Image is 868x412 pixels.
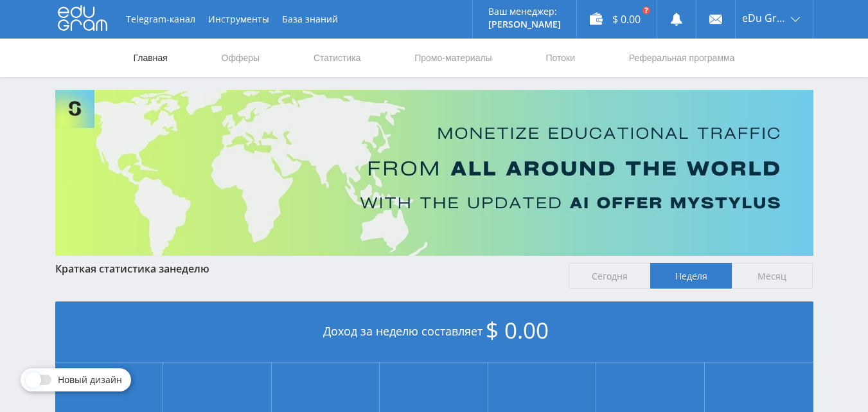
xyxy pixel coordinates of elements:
a: Офферы [220,39,261,77]
span: eDu Group [742,13,787,23]
a: Главная [132,39,169,77]
span: Новый дизайн [58,375,122,385]
p: Ваш менеджер: [488,6,561,17]
a: Промо-материалы [413,39,493,77]
span: $ 0.00 [486,315,549,345]
a: Реферальная программа [628,39,736,77]
span: Сегодня [569,263,650,289]
a: Статистика [312,39,362,77]
span: Месяц [732,263,813,289]
div: Краткая статистика за [55,263,556,274]
span: неделю [170,262,209,276]
span: Неделя [650,263,732,289]
p: [PERSON_NAME] [488,19,561,30]
a: Потоки [544,39,576,77]
div: Доход за неделю составляет [55,301,813,363]
img: Banner [55,90,813,256]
